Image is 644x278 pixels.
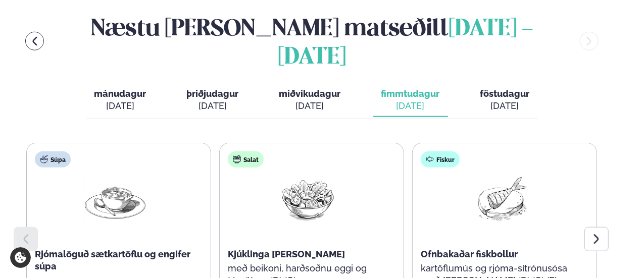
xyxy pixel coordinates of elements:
[187,88,239,99] span: þriðjudagur
[279,100,341,112] div: [DATE]
[86,84,155,117] button: mánudagur [DATE]
[373,84,448,117] button: fimmtudagur [DATE]
[94,100,146,112] div: [DATE]
[228,249,345,259] span: Kjúklinga [PERSON_NAME]
[271,84,349,117] button: miðvikudagur [DATE]
[35,151,71,168] div: Súpa
[94,88,146,99] span: mánudagur
[421,249,518,259] span: Ofnbakaðar fiskbollur
[25,32,44,50] button: menu-btn-left
[233,155,241,163] img: salad.svg
[179,84,247,117] button: þriðjudagur [DATE]
[381,100,440,112] div: [DATE]
[580,32,599,50] button: menu-btn-right
[421,151,460,168] div: Fiskur
[480,88,530,99] span: föstudagur
[480,100,530,112] div: [DATE]
[228,151,264,168] div: Salat
[469,176,533,223] img: Fish.png
[83,176,147,223] img: Soup.png
[187,100,239,112] div: [DATE]
[426,155,434,163] img: fish.svg
[276,176,340,223] img: Salad.png
[472,84,538,117] button: föstudagur [DATE]
[381,88,440,99] span: fimmtudagur
[40,155,48,163] img: soup.svg
[35,249,190,271] span: Rjómalöguð sætkartöflu og engifer súpa
[279,88,341,99] span: miðvikudagur
[56,11,568,72] h2: Næstu [PERSON_NAME] matseðill
[10,247,31,268] a: Cookie settings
